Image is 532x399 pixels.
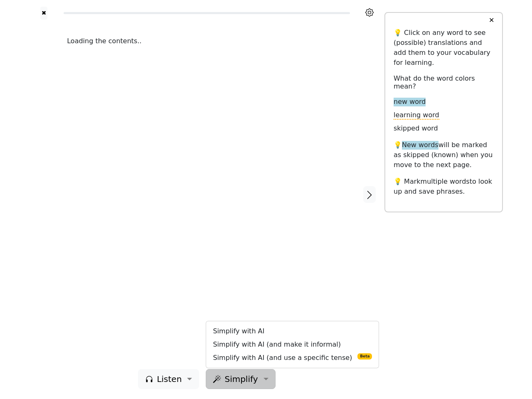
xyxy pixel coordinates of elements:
[394,177,494,197] p: 💡 Mark to look up and save phrases.
[394,124,438,133] span: skipped word
[394,98,426,106] span: new word
[67,36,347,46] div: Loading the contents..
[157,373,182,385] span: Listen
[206,321,379,368] div: Listen
[40,7,47,20] button: ✖
[206,325,379,338] a: Simplify with AI
[484,13,499,28] button: ✕
[394,74,494,90] h6: What do the word colors mean?
[138,369,199,389] button: Listen
[421,177,470,185] span: multiple words
[394,28,494,68] p: 💡 Click on any word to see (possible) translations and add them to your vocabulary for learning.
[206,338,379,351] a: Simplify with AI (and make it informal)
[394,111,439,120] span: learning word
[206,369,275,389] button: Simplify
[206,351,379,365] a: Simplify with AI (and use a specific tense) Beta
[224,373,258,385] span: Simplify
[357,353,372,360] span: Beta
[402,141,438,150] span: New words
[394,140,494,170] p: 💡 will be marked as skipped (known) when you move to the next page.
